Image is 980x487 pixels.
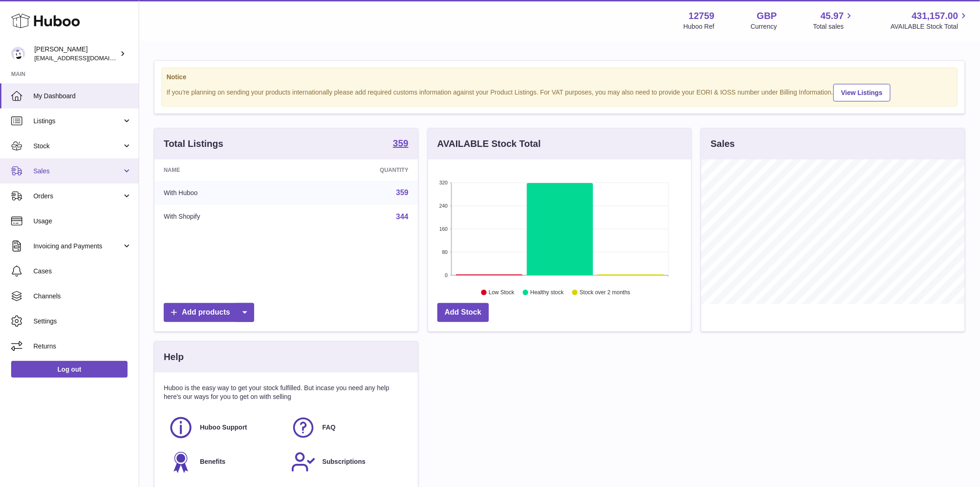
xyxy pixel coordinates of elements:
[580,290,630,296] text: Stock over 2 months
[200,457,225,466] span: Benefits
[813,22,854,31] span: Total sales
[833,84,890,101] a: View Listings
[33,317,132,326] span: Settings
[291,449,404,474] a: Subscriptions
[813,10,854,31] a: 45.97 Total sales
[33,92,132,101] span: My Dashboard
[154,181,296,205] td: With Huboo
[291,415,404,440] a: FAQ
[167,73,953,82] strong: Notice
[168,449,282,474] a: Benefits
[711,138,735,150] h3: Sales
[684,22,715,31] div: Huboo Ref
[164,384,409,401] p: Huboo is the easy way to get your stock fulfilled. But incase you need any help here's our ways f...
[912,10,958,22] span: 431,157.00
[396,189,409,196] a: 359
[34,45,118,63] div: [PERSON_NAME]
[322,457,365,466] span: Subscriptions
[322,423,336,432] span: FAQ
[530,290,564,296] text: Healthy stock
[33,342,132,351] span: Returns
[437,138,541,150] h3: AVAILABLE Stock Total
[33,242,122,251] span: Invoicing and Payments
[11,361,128,378] a: Log out
[33,117,122,126] span: Listings
[489,290,515,296] text: Low Stock
[439,203,448,209] text: 240
[33,142,122,151] span: Stock
[33,167,122,176] span: Sales
[442,249,448,255] text: 80
[33,217,132,226] span: Usage
[167,82,953,101] div: If you're planning on sending your products internationally please add required customs informati...
[154,159,296,181] th: Name
[890,22,969,31] span: AVAILABLE Stock Total
[445,272,448,278] text: 0
[164,303,254,322] a: Add products
[164,138,224,150] h3: Total Listings
[396,213,409,221] a: 344
[751,22,777,31] div: Currency
[154,205,296,229] td: With Shopify
[33,267,132,276] span: Cases
[890,10,969,31] a: 431,157.00 AVAILABLE Stock Total
[437,303,489,322] a: Add Stock
[11,47,25,61] img: sofiapanwar@unndr.com
[200,423,247,432] span: Huboo Support
[296,159,418,181] th: Quantity
[689,10,715,22] strong: 12759
[33,292,132,301] span: Channels
[164,351,184,363] h3: Help
[820,10,844,22] span: 45.97
[439,226,448,232] text: 160
[33,192,122,201] span: Orders
[168,415,282,440] a: Huboo Support
[393,139,408,150] a: 359
[393,139,408,148] strong: 359
[34,54,136,62] span: [EMAIL_ADDRESS][DOMAIN_NAME]
[757,10,777,22] strong: GBP
[439,180,448,185] text: 320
